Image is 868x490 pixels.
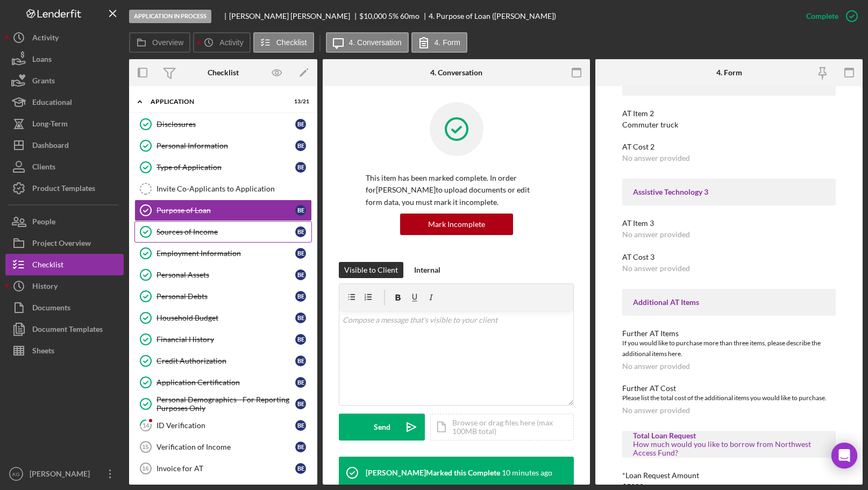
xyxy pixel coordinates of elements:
[295,463,306,474] div: B E
[295,119,306,130] div: B E
[349,38,402,47] label: 4. Conversation
[633,188,826,196] div: Assistive Technology 3
[429,12,556,20] div: 4. Purpose of Loan ([PERSON_NAME])
[5,275,124,297] button: History
[622,329,836,338] div: Further AT Items
[5,232,124,254] button: Project Overview
[502,468,552,477] time: 2025-10-10 19:56
[295,226,306,237] div: B E
[156,271,295,279] div: Personal Assets
[622,253,836,261] div: AT Cost 3
[400,12,419,20] div: 60 mo
[5,156,124,177] button: Clients
[219,38,243,47] label: Activity
[156,228,295,236] div: Sources of Income
[32,91,72,116] div: Educational
[32,113,68,137] div: Long-Term
[622,109,836,118] div: AT Item 2
[295,420,306,431] div: B E
[32,232,91,257] div: Project Overview
[32,297,70,321] div: Documents
[134,243,312,264] a: Employment InformationBE
[156,249,295,258] div: Employment Information
[5,211,124,232] a: People
[156,314,295,322] div: Household Budget
[156,443,295,451] div: Verification of Income
[129,10,211,23] div: Application In Process
[795,5,863,27] button: Complete
[32,318,103,343] div: Document Templates
[290,98,309,105] div: 13 / 21
[5,318,124,340] a: Document Templates
[32,70,55,94] div: Grants
[366,172,547,208] p: This item has been marked complete. In order for [PERSON_NAME] to upload documents or edit form d...
[32,254,63,278] div: Checklist
[411,32,467,53] button: 4. Form
[134,372,312,393] a: Application CertificationBE
[428,214,485,235] div: Mark Incomplete
[134,350,312,372] a: Credit AuthorizationBE
[622,143,836,151] div: AT Cost 2
[295,377,306,388] div: B E
[134,135,312,157] a: Personal InformationBE
[253,32,314,53] button: Checklist
[633,298,826,307] div: Additional AT Items
[134,157,312,178] a: Type of ApplicationBE
[156,163,295,172] div: Type of Application
[622,338,836,359] div: If you would like to purchase more than three items, please describe the additional items here.
[143,422,150,429] tspan: 14
[5,134,124,156] button: Dashboard
[134,113,312,135] a: DisclosuresBE
[388,12,399,20] div: 5 %
[5,113,124,134] button: Long-Term
[32,48,52,73] div: Loans
[295,442,306,452] div: B E
[134,286,312,307] a: Personal DebtsBE
[5,340,124,361] button: Sheets
[156,120,295,129] div: Disclosures
[5,91,124,113] button: Educational
[622,384,836,393] div: Further AT Cost
[295,269,306,280] div: B E
[414,262,440,278] div: Internal
[134,264,312,286] a: Personal AssetsBE
[366,468,500,477] div: [PERSON_NAME] Marked this Complete
[622,362,690,371] div: No answer provided
[12,471,20,477] text: KG
[156,184,311,193] div: Invite Co-Applicants to Application
[622,393,836,403] div: Please list the total cost of the additional items you would like to purchase.
[156,357,295,365] div: Credit Authorization
[32,156,55,180] div: Clients
[622,219,836,228] div: AT Item 3
[295,334,306,345] div: B E
[134,221,312,243] a: Sources of IncomeBE
[134,200,312,221] a: Purpose of LoanBE
[400,214,513,235] button: Mark Incomplete
[831,443,857,468] div: Open Intercom Messenger
[5,27,124,48] a: Activity
[622,406,690,415] div: No answer provided
[229,12,359,20] div: [PERSON_NAME] [PERSON_NAME]
[344,262,398,278] div: Visible to Client
[326,32,409,53] button: 4. Conversation
[134,329,312,350] a: Financial HistoryBE
[134,436,312,458] a: 15Verification of IncomeBE
[156,292,295,301] div: Personal Debts
[32,27,59,51] div: Activity
[716,68,742,77] div: 4. Form
[5,254,124,275] button: Checklist
[142,465,148,472] tspan: 16
[5,177,124,199] a: Product Templates
[5,48,124,70] button: Loans
[295,291,306,302] div: B E
[295,248,306,259] div: B E
[134,415,312,436] a: 14ID VerificationBE
[142,444,148,450] tspan: 15
[134,393,312,415] a: Personal Demographics - For Reporting Purposes OnlyBE
[134,307,312,329] a: Household BudgetBE
[156,421,295,430] div: ID Verification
